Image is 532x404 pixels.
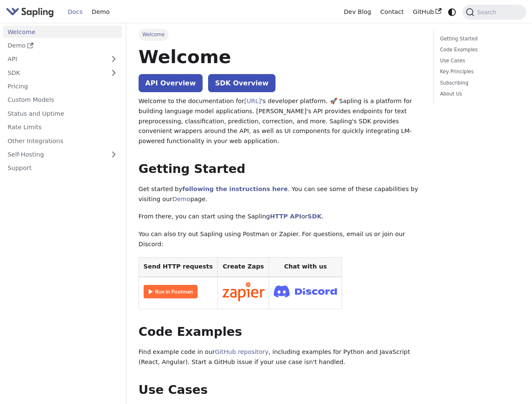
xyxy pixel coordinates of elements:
span: Search [474,9,501,16]
a: SDK Overview [208,74,275,92]
p: Welcome to the documentation for 's developer platform. 🚀 Sapling is a platform for building lang... [139,96,422,146]
a: Dev Blog [339,5,375,19]
a: Code Examples [440,46,517,54]
a: API Overview [139,74,203,92]
a: Welcome [3,26,122,38]
a: Getting Started [440,35,517,43]
a: Use Cases [440,57,517,65]
a: Demo [3,40,122,52]
p: From there, you can start using the Sapling or . [139,212,422,222]
h2: Getting Started [139,162,422,177]
a: HTTP API [270,213,302,220]
h2: Use Cases [139,383,422,398]
a: GitHub repository [215,348,268,355]
a: SDK [3,66,105,79]
th: Create Zaps [217,257,269,277]
button: Switch between dark and light mode (currently system mode) [446,6,458,18]
a: Subscribing [440,79,517,87]
a: SDK [307,213,321,220]
button: Expand sidebar category 'API' [105,53,122,65]
button: Expand sidebar category 'SDK' [105,66,122,79]
a: Custom Models [3,94,122,106]
th: Chat with us [269,257,342,277]
img: Join Discord [274,283,337,300]
a: following the instructions here [182,186,288,192]
img: Run in Postman [144,285,198,298]
a: Other Integrations [3,135,122,147]
a: [URL] [244,98,261,104]
a: Docs [63,5,87,19]
a: Demo [87,5,114,19]
th: Send HTTP requests [139,257,217,277]
a: Sapling.aiSapling.ai [6,6,57,18]
a: Rate Limits [3,121,122,133]
nav: Breadcrumbs [139,29,422,40]
a: Key Principles [440,68,517,76]
a: Self-Hosting [3,149,122,161]
a: Demo [172,196,190,202]
a: Support [3,162,122,174]
h2: Code Examples [139,324,422,340]
p: You can also try out Sapling using Postman or Zapier. For questions, email us or join our Discord: [139,229,422,250]
a: Pricing [3,80,122,93]
img: Connect in Zapier [222,282,265,301]
a: API [3,53,105,65]
p: Get started by . You can see some of these capabilities by visiting our page. [139,184,422,205]
p: Find example code in our , including examples for Python and JavaScript (React, Angular). Start a... [139,347,422,367]
a: GitHub [408,5,446,19]
h1: Welcome [139,45,422,68]
a: Status and Uptime [3,107,122,120]
img: Sapling.ai [6,6,54,18]
a: About Us [440,90,517,98]
a: Contact [376,5,409,19]
button: Search (Command+K) [462,5,526,20]
span: Welcome [139,29,168,40]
